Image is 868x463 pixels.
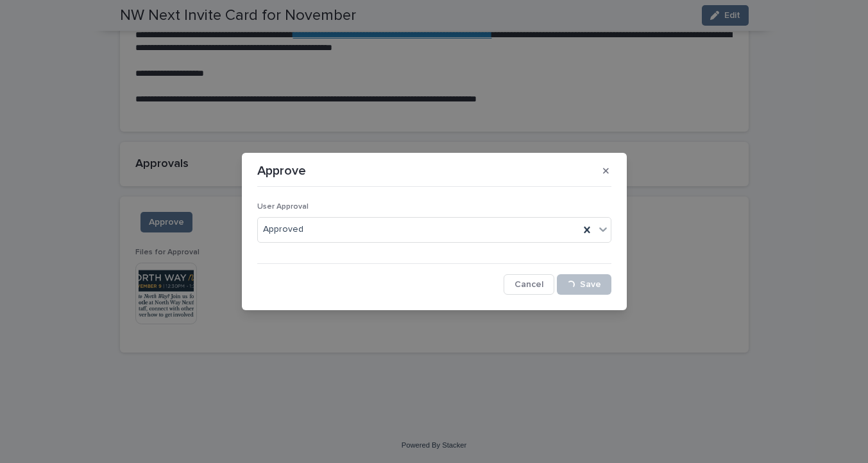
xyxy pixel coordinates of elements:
button: Cancel [504,274,554,295]
span: Approved [263,223,303,236]
span: Save [580,280,601,289]
button: Save [557,274,611,295]
span: User Approval [257,203,309,211]
span: Cancel [515,280,543,289]
p: Approve [257,163,306,179]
